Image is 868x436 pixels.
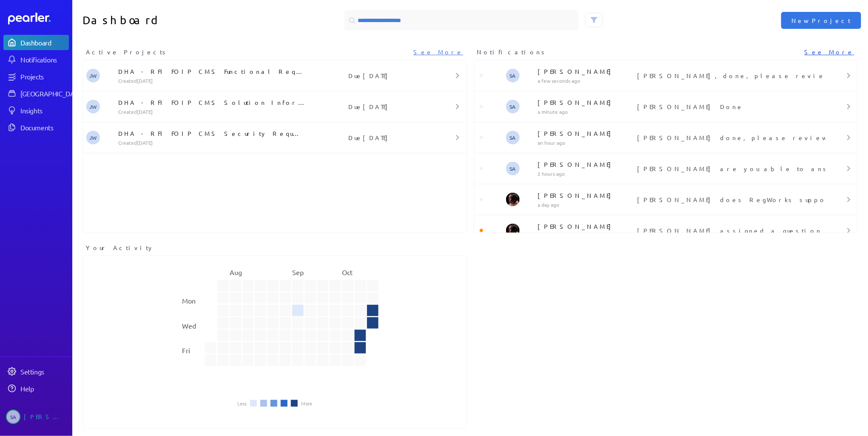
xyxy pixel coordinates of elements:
a: Insights [3,103,69,118]
a: See More [414,48,464,56]
p: 2 hours ago [538,170,634,177]
text: Fri [182,346,190,355]
span: Your Activity [86,243,154,252]
p: DHA - RFI FOIP CMS Security Requirements [118,129,307,138]
span: Notifications [477,48,548,56]
li: More [301,401,312,406]
p: [PERSON_NAME] Done [637,102,822,111]
span: Steve Ackermann [6,410,20,424]
a: Settings [3,364,69,379]
span: Jeremy Williams [86,100,100,113]
p: [PERSON_NAME] [538,191,634,200]
a: Dashboard [3,35,69,50]
p: [PERSON_NAME] assigned a question to you [637,226,822,235]
div: Documents [20,123,68,132]
div: [GEOGRAPHIC_DATA] [20,89,84,98]
div: Insights [20,106,68,115]
a: Notifications [3,52,69,67]
li: Less [237,401,247,406]
span: Steve Ackermann [506,131,520,144]
span: Steve Ackermann [506,162,520,175]
a: SA[PERSON_NAME] [3,406,69,428]
p: a few seconds ago [538,77,634,84]
div: Notifications [20,55,68,64]
a: See More [805,48,854,56]
a: Documents [3,120,69,135]
div: Dashboard [20,38,68,47]
span: New Project [791,16,851,25]
p: Created [DATE] [118,139,307,146]
span: Steve Ackermann [506,69,520,82]
h1: Dashboard [83,10,271,31]
p: Created [DATE] [118,77,307,84]
p: [PERSON_NAME] [538,222,634,231]
p: a day ago [538,201,634,208]
span: Active Projects [86,48,168,56]
p: [PERSON_NAME] [538,129,634,138]
img: Ryan Baird [506,224,520,237]
p: a minute ago [538,108,634,115]
img: Ryan Baird [506,193,520,206]
p: [PERSON_NAME], done, please review [637,71,822,80]
p: an hour ago [538,139,634,146]
p: Created [DATE] [118,108,307,115]
div: Settings [20,367,68,376]
text: Oct [342,268,353,277]
p: Due [DATE] [307,133,434,142]
text: Mon [182,296,196,305]
a: Projects [3,69,69,84]
p: [PERSON_NAME] does RegWorks support digital signatures? Nexus/3Sixty/Connect do not [637,195,822,204]
p: Due [DATE] [307,71,434,80]
span: Jeremy Williams [86,131,100,144]
p: [PERSON_NAME] [538,98,634,107]
text: Sep [292,268,304,277]
div: [PERSON_NAME] [24,410,66,424]
p: DHA - RFI FOIP CMS Functional Requirements [118,67,307,76]
text: Wed [182,321,196,330]
span: Jeremy Williams [86,69,100,82]
p: DHA - RFI FOIP CMS Solution Information [118,98,307,107]
a: Help [3,381,69,396]
p: [PERSON_NAME] [538,67,634,76]
p: [PERSON_NAME] are you able to answer this one? I'm not sure what to write. Happy to chat [637,164,822,173]
text: Aug [230,268,242,277]
a: [GEOGRAPHIC_DATA] [3,86,69,101]
div: Help [20,384,68,393]
div: Projects [20,72,68,81]
p: Due [DATE] [307,102,434,111]
p: [PERSON_NAME] [538,160,634,169]
span: Steve Ackermann [506,100,520,113]
button: New Project [781,12,861,29]
a: Dashboard [8,13,69,25]
p: a day ago [538,232,634,239]
p: [PERSON_NAME] done, please review [637,133,822,142]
